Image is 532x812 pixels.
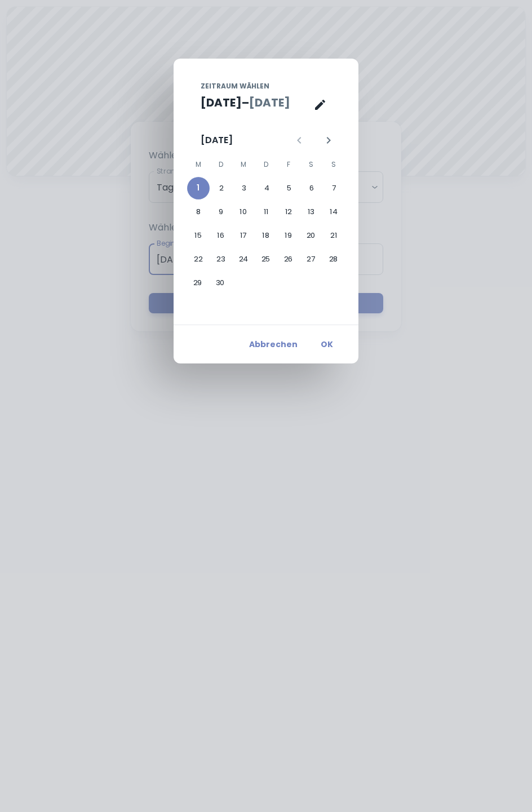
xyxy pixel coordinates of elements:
[245,334,302,354] button: Abbrechen
[210,248,232,270] button: 23
[309,334,345,354] button: OK
[278,177,300,199] button: 5
[232,248,255,270] button: 24
[210,177,233,199] button: 2
[209,272,232,294] button: 30
[233,153,254,176] span: Mittwoch
[210,201,232,223] button: 9
[255,224,277,247] button: 18
[211,153,231,176] span: Dienstag
[300,201,322,223] button: 13
[277,224,300,247] button: 19
[232,201,255,223] button: 10
[188,153,209,176] span: Montag
[201,81,269,91] span: Zeitraum wählen
[277,201,300,223] button: 12
[187,272,209,294] button: 29
[309,94,331,116] button: Kalenderansicht ist geöffnet, zur Texteingabeansicht wechseln
[201,134,233,147] div: [DATE]
[187,177,210,199] button: 1
[301,153,321,176] span: Samstag
[233,177,255,199] button: 3
[278,153,299,176] span: Freitag
[300,224,322,247] button: 20
[249,94,290,111] button: [DATE]
[255,201,277,223] button: 11
[323,153,344,176] span: Sonntag
[201,94,242,111] button: [DATE]
[319,131,338,150] button: Nächster Monat
[187,224,210,247] button: 15
[322,248,345,270] button: 28
[210,224,232,247] button: 16
[187,248,210,270] button: 22
[322,224,345,247] button: 21
[255,248,277,270] button: 25
[322,201,345,223] button: 14
[187,201,210,223] button: 8
[277,248,300,270] button: 26
[300,177,323,199] button: 6
[300,248,322,270] button: 27
[242,94,249,111] h5: –
[323,177,345,199] button: 7
[255,177,278,199] button: 4
[232,224,255,247] button: 17
[256,153,276,176] span: Donnerstag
